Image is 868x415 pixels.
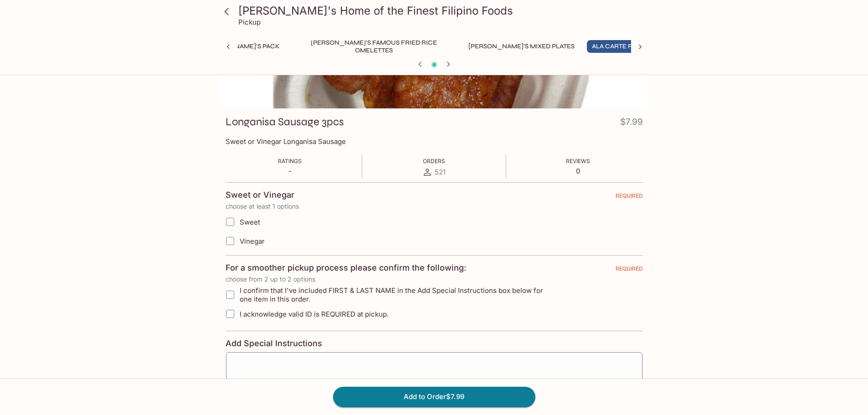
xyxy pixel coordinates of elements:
[226,203,643,210] p: choose at least 1 options
[240,218,260,226] span: Sweet
[616,192,643,203] span: REQUIRED
[240,237,265,246] span: Vinegar
[566,167,590,175] p: 0
[292,40,456,53] button: [PERSON_NAME]'s Famous Fried Rice Omelettes
[616,265,643,276] span: REQUIRED
[226,263,466,273] h4: For a smoother pickup process please confirm the following:
[240,286,555,303] span: I confirm that I've included FIRST & LAST NAME in the Add Special Instructions box below for one ...
[238,18,261,26] p: Pickup
[463,40,580,53] button: [PERSON_NAME]'s Mixed Plates
[238,4,646,18] h3: [PERSON_NAME]'s Home of the Finest Filipino Foods
[226,190,294,200] h4: Sweet or Vinegar
[226,338,643,348] h4: Add Special Instructions
[620,115,643,133] h4: $7.99
[240,310,389,318] span: I acknowledge valid ID is REQUIRED at pickup.
[278,158,302,164] span: Ratings
[226,115,344,129] h3: Longanisa Sausage 3pcs
[226,137,643,146] p: Sweet or Vinegar Longanisa Sausage
[566,158,590,164] span: Reviews
[196,40,285,53] button: [PERSON_NAME]'s Pack
[423,158,445,164] span: Orders
[333,387,535,407] button: Add to Order$7.99
[278,167,302,175] p: -
[435,168,446,176] span: 521
[587,40,716,53] button: Ala Carte Favorite Filipino Dishes
[226,276,643,283] p: choose from 2 up to 2 options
